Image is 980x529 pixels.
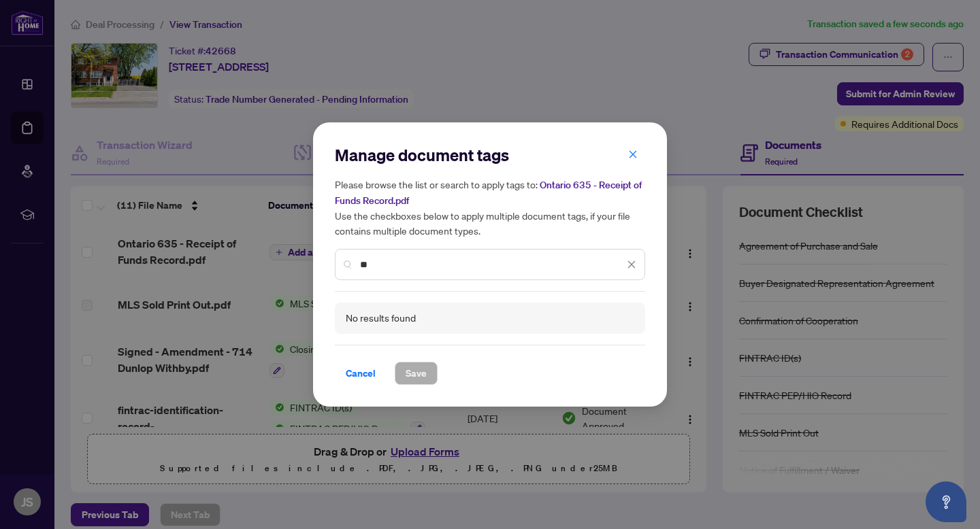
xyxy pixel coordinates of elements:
[335,362,387,385] button: Cancel
[346,311,416,326] div: No results found
[628,150,638,159] span: close
[627,260,636,269] span: close
[395,362,438,385] button: Save
[335,177,645,238] h5: Please browse the list or search to apply tags to: Use the checkboxes below to apply multiple doc...
[346,362,376,384] span: Cancel
[926,481,966,522] button: Open asap
[335,144,645,166] h2: Manage document tags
